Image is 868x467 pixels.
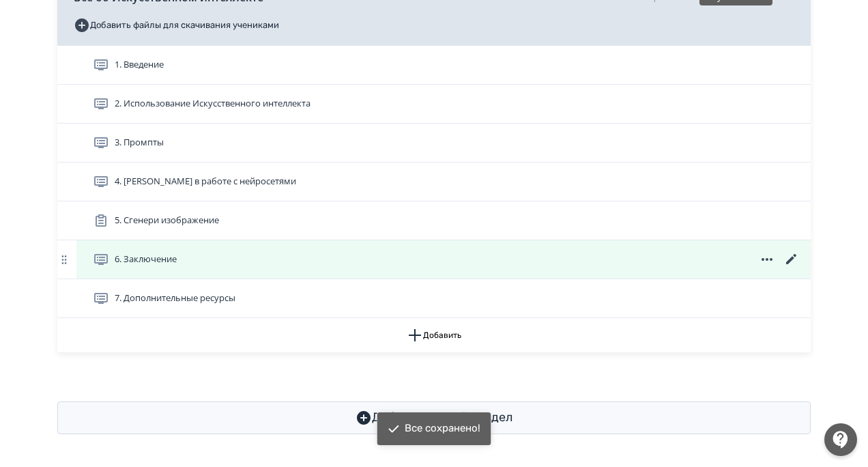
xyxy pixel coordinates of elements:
[57,279,811,318] div: 7. Дополнительные ресурсы
[57,124,811,162] div: 3. Промпты
[115,58,164,72] span: 1. Введение
[57,162,811,201] div: 4. [PERSON_NAME] в работе с нейросетями
[115,97,310,111] span: 2. Использование Искусственного интеллекта
[74,14,279,36] button: Добавить файлы для скачивания учениками
[57,240,811,279] div: 6. Заключение
[115,253,177,266] span: 6. Заключение
[57,46,811,85] div: 1. Введение
[57,85,811,124] div: 2. Использование Искусственного интеллекта
[115,175,296,188] span: 4. Риски в работе с нейросетями
[115,214,219,227] span: 5. Сгенери изображение
[115,136,164,150] span: 3. Промпты
[115,292,235,305] span: 7. Дополнительные ресурсы
[57,201,811,240] div: 5. Сгенери изображение
[405,422,480,436] div: Все сохранено!
[57,318,811,352] button: Добавить
[57,401,811,434] button: Добавить новый раздел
